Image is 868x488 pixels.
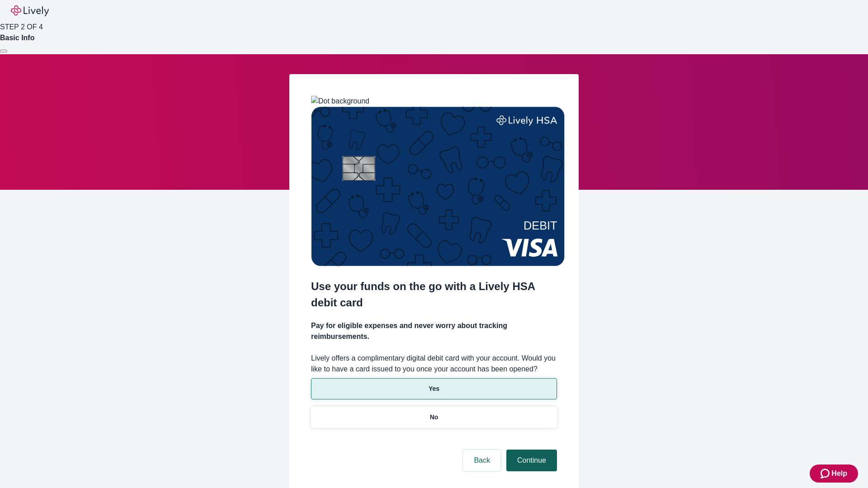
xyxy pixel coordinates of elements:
[311,107,565,266] img: Debit card
[429,384,439,394] p: Yes
[311,320,557,342] h4: Pay for eligible expenses and never worry about tracking reimbursements.
[311,353,557,375] label: Lively offers a complimentary digital debit card with your account. Would you like to have a card...
[810,465,858,483] button: Zendesk support iconHelp
[831,468,847,479] span: Help
[311,96,369,107] img: Dot background
[463,450,501,471] button: Back
[430,413,439,422] p: No
[506,450,557,471] button: Continue
[11,5,49,16] img: Lively
[821,468,831,479] svg: Zendesk support icon
[311,407,557,428] button: No
[311,378,557,399] button: Yes
[311,278,557,311] h2: Use your funds on the go with a Lively HSA debit card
